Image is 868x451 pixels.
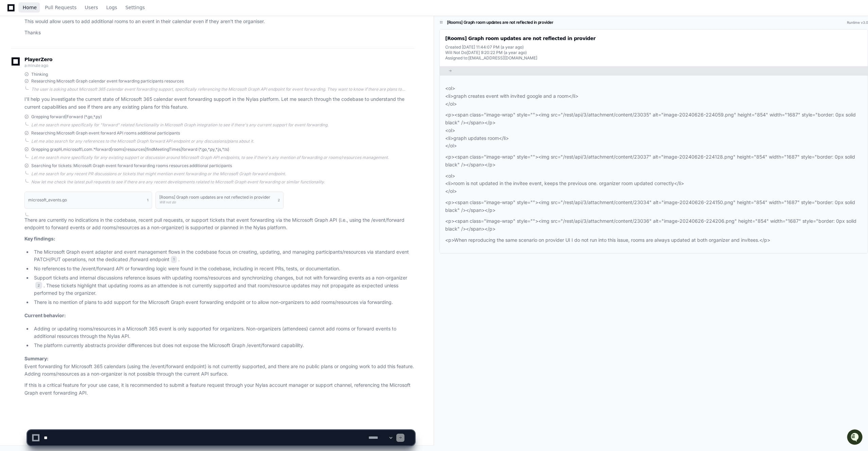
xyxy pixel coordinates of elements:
[445,153,862,169] p: <p><span class="image-wrap" style=""><img src="/rest/api/3/attachment/content/23037" alt="image-2...
[31,163,232,168] span: Searching for tickets: Microsoft Graph event forward forwarding rooms resources additional partic...
[171,256,177,263] span: 1
[125,5,145,10] span: Settings
[468,55,537,60] a: [EMAIL_ADDRESS][DOMAIN_NAME]
[35,282,42,289] span: 2
[7,51,19,63] img: 1756235613930-3d25f9e4-fa56-45dd-b3ad-e072dfbd1548
[445,50,862,55] div: Will Not Do
[32,342,415,349] li: The platform currently abstracts provider differences but does not expose the Microsoft Graph /ev...
[445,198,862,214] p: <p><span class="image-wrap" style=""><img src="/rest/api/3/attachment/content/23034" alt="image-2...
[24,63,48,68] span: a minute ago
[31,139,415,144] div: Let me also search for any references to the Microsoft Graph forward API endpoint or any discussi...
[24,95,415,111] p: I'll help you investigate the current state of Microsoft 365 calendar event forwarding support in...
[846,429,865,447] iframe: Open customer support
[24,192,152,209] button: microsoft_events.go1
[45,5,76,10] span: Pull Requests
[68,71,82,76] span: Pylon
[24,236,55,241] strong: Key findings:
[24,312,66,318] strong: Current behavior:
[24,57,52,61] span: PlayerZero
[31,78,184,84] span: Researching Microsoft Graph calendar event forwarding participants resources
[48,71,82,76] a: Powered byPylon
[159,195,270,199] h1: [Rooms] Graph room updates are not reflected in provider
[32,299,415,306] li: There is no mention of plans to add support for the Microsoft Graph event forwarding endpoint or ...
[23,5,37,10] span: Home
[31,114,102,120] span: Grepping forward|Forward (*.go,*.py)
[847,20,868,25] div: Runtime v3.0
[24,18,415,25] p: This would allow users to add additional rooms to an event in their calendar even if they aren't ...
[31,122,415,128] div: Let me search more specifically for "forward" related functionality in Microsoft Graph integratio...
[445,111,862,150] p: <p><span class="image-wrap" style=""><img src="/rest/api/3/attachment/content/23035" alt="image-2...
[445,35,862,42] div: [Rooms] Graph room updates are not reflected in provider
[445,236,862,244] p: <p>When reproducing the same scenario on provider UI I do not run into this issue, rooms are alwa...
[31,147,229,152] span: Grepping graph\.microsoft\.com.*forward|rooms|resources|findMeetingTimes|forward (*.go,*.py,*.js,...
[24,356,49,361] strong: Summary:
[156,192,283,209] button: [Rooms] Graph room updates are not reflected in providerWill not do2
[24,29,415,37] p: Thanks
[32,265,415,273] li: No references to the /event/forward API or forwarding logic were found in the codebase, including...
[31,72,48,77] span: Thinking
[24,355,415,378] p: Event forwarding for Microsoft 365 calendars (using the /event/forward endpoint) is not currently...
[24,216,415,232] p: There are currently no indications in the codebase, recent pull requests, or support tickets that...
[31,155,415,160] div: Let me search more specifically for any existing support or discussion around Microsoft Graph API...
[31,130,180,136] span: Researching Microsoft Graph event forward API rooms additional participants
[445,217,862,233] p: <p><span class="image-wrap" style=""><img src="/rest/api/3/attachment/content/23036" alt="image-2...
[23,51,111,57] div: Start new chat
[159,200,176,204] span: Will not do
[32,248,415,264] li: The Microsoft Graph event adapter and event management flows in the codebase focus on creating, u...
[445,172,862,195] p: <ol> <li>room is not updated in the invitee event, keeps the previous one. organizer room updated...
[467,50,527,55] span: [DATE] 9:20:22 PM (a year ago)
[447,20,553,25] h1: [Rooms] Graph room updates are not reflected in provider
[445,44,862,50] div: Created [DATE] 11:44:07 PM (a year ago)
[7,27,124,38] div: Welcome
[115,53,124,61] button: Start new chat
[147,197,148,203] span: 1
[7,7,20,20] img: PlayerZero
[445,55,862,61] div: Assigned to:
[85,5,98,10] span: Users
[31,179,415,185] div: Now let me check the latest pull requests to see if there are any recent developments related to ...
[32,274,415,297] li: Support tickets and internal discussions reference issues with updating rooms/resources and synch...
[445,85,862,108] p: <ol> <li>graph creates event with invited google and a room</li> </ol>
[106,5,117,10] span: Logs
[24,381,415,397] p: If this is a critical feature for your use case, it is recommended to submit a feature request th...
[31,171,415,177] div: Let me search for any recent PR discussions or tickets that might mention event forwarding or the...
[28,198,67,202] h1: microsoft_events.go
[31,87,415,92] div: The user is asking about Microsoft 365 calendar event forwarding support, specifically referencin...
[278,197,280,203] span: 2
[32,325,415,341] li: Adding or updating rooms/resources in a Microsoft 365 event is only supported for organizers. Non...
[23,57,98,63] div: We're offline, but we'll be back soon!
